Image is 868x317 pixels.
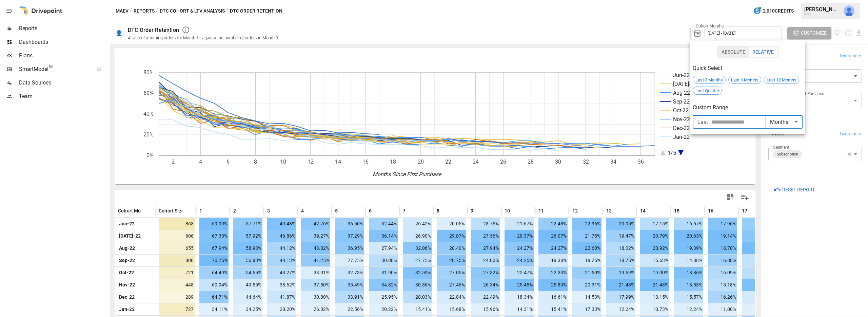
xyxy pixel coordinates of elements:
[693,103,803,112] h6: Custom Range
[693,88,722,93] span: Last Quarter
[729,77,761,82] span: Last 6 Months
[693,87,722,95] div: Last Quarter
[764,77,799,82] span: Last 12 Months
[749,47,777,57] button: Relative
[765,115,803,129] div: Months
[697,118,708,126] span: Last
[764,76,799,84] div: Last 12 Months
[693,77,725,82] span: Last 3 Months
[693,63,803,73] h6: Quick Select
[718,47,749,57] button: Absolute
[728,76,761,84] div: Last 6 Months
[693,76,726,84] div: Last 3 Months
